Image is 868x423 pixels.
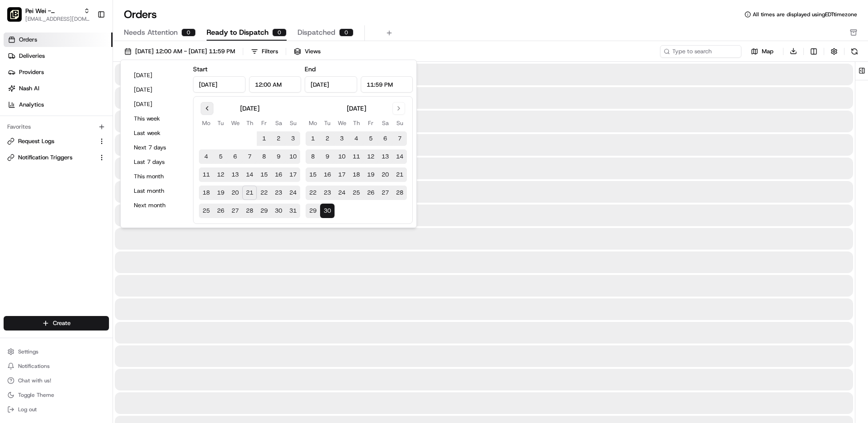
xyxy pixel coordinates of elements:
[80,140,99,147] span: [DATE]
[335,131,349,146] button: 3
[392,118,407,128] th: Sunday
[199,118,213,128] th: Monday
[347,104,366,113] div: [DATE]
[130,112,184,125] button: This week
[392,186,407,200] button: 28
[745,46,779,57] button: Map
[660,45,741,58] input: Type to search
[4,345,109,358] button: Settings
[228,204,242,218] button: 27
[25,15,90,23] span: [EMAIL_ADDRESS][DOMAIN_NAME]
[363,167,378,182] button: 19
[4,374,109,387] button: Chat with us!
[9,36,165,51] p: Welcome 👋
[271,149,286,164] button: 9
[271,204,286,218] button: 30
[320,204,335,218] button: 30
[242,149,257,164] button: 7
[4,316,109,330] button: Create
[271,131,286,146] button: 2
[124,27,178,38] span: Needs Attention
[18,153,72,162] span: Notification Triggers
[335,149,349,164] button: 10
[305,65,316,73] label: End
[130,156,184,168] button: Last 7 days
[378,149,392,164] button: 13
[271,167,286,182] button: 16
[306,149,320,164] button: 8
[320,167,335,182] button: 16
[320,118,335,128] th: Tuesday
[41,86,148,95] div: Start new chat
[349,149,363,164] button: 11
[349,118,363,128] th: Thursday
[19,68,44,76] span: Providers
[130,199,184,212] button: Next month
[130,141,184,154] button: Next 7 days
[18,202,69,211] span: Knowledge Base
[286,167,300,182] button: 17
[76,203,84,210] div: 💻
[349,167,363,182] button: 18
[181,28,196,37] div: 0
[306,118,320,128] th: Monday
[213,186,228,200] button: 19
[24,58,149,68] input: Clear
[19,84,39,93] span: Nash AI
[240,104,259,113] div: [DATE]
[363,131,378,146] button: 5
[378,118,392,128] th: Saturday
[286,131,300,146] button: 3
[5,198,73,214] a: 📗Knowledge Base
[18,406,37,413] span: Log out
[19,36,37,44] span: Orders
[262,47,278,56] div: Filters
[286,204,300,218] button: 31
[257,204,271,218] button: 29
[4,120,109,134] div: Favorites
[297,27,335,38] span: Dispatched
[19,86,35,102] img: 9188753566659_6852d8bf1fb38e338040_72.png
[140,116,165,126] button: See all
[305,76,357,93] input: Date
[73,198,149,214] a: 💻API Documentation
[4,4,94,25] button: Pei Wei - KissimmeePei Wei - Kissimmee[EMAIL_ADDRESS][DOMAIN_NAME]
[257,167,271,182] button: 15
[363,149,378,164] button: 12
[4,65,113,79] a: Providers
[85,202,145,211] span: API Documentation
[90,224,109,231] span: Pylon
[392,149,407,164] button: 14
[19,101,44,109] span: Analytics
[18,348,38,355] span: Settings
[28,164,73,172] span: [PERSON_NAME]
[4,389,109,401] button: Toggle Theme
[199,186,213,200] button: 18
[753,11,857,18] span: All times are displayed using EDT timezone
[762,47,774,56] span: Map
[213,149,228,164] button: 5
[335,118,349,128] th: Wednesday
[4,403,109,416] button: Log out
[18,137,54,145] span: Request Logs
[378,167,392,182] button: 20
[257,118,271,128] th: Friday
[349,186,363,200] button: 25
[4,134,109,149] button: Request Logs
[242,186,257,200] button: 21
[199,167,213,182] button: 11
[286,149,300,164] button: 10
[247,45,282,58] button: Filters
[4,33,113,47] a: Orders
[392,131,407,146] button: 7
[290,45,325,58] button: Views
[378,186,392,200] button: 27
[18,391,54,399] span: Toggle Theme
[7,7,22,22] img: Pei Wei - Kissimmee
[306,131,320,146] button: 1
[4,81,113,96] a: Nash AI
[130,185,184,197] button: Last month
[18,363,50,370] span: Notifications
[349,131,363,146] button: 4
[257,186,271,200] button: 22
